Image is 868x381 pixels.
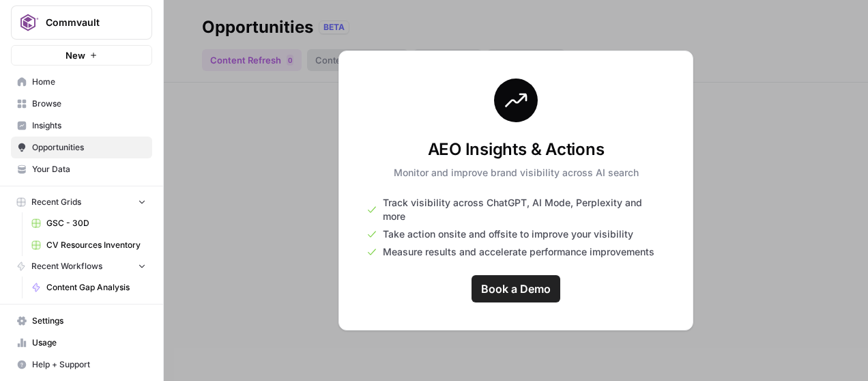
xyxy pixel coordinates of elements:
span: Insights [32,119,146,132]
a: Usage [11,332,152,354]
button: Recent Workflows [11,256,152,277]
img: Commvault Logo [16,10,40,35]
button: Workspace: Commvault [11,5,152,40]
span: Usage [32,337,146,349]
a: GSC - 30D [25,212,152,234]
span: GSC - 30D [46,217,146,229]
span: Recent Grids [31,196,81,208]
span: Measure results and accelerate performance improvements [383,245,654,259]
span: Content Gap Analysis [46,281,146,294]
h3: AEO Insights & Actions [394,139,639,160]
span: Help + Support [32,358,146,371]
a: Opportunities [11,137,152,158]
a: Your Data [11,158,152,180]
a: Book a Demo [472,275,560,302]
span: Opportunities [32,141,146,154]
span: Book a Demo [481,281,551,297]
a: Content Gap Analysis [25,277,152,298]
span: Take action onsite and offsite to improve your visibility [383,227,633,241]
a: Browse [11,93,152,115]
button: Help + Support [11,354,152,376]
a: Home [11,71,152,93]
span: Home [32,76,146,88]
span: Commvault [46,16,128,29]
a: CV Resources Inventory [25,234,152,256]
span: Recent Workflows [31,260,102,272]
span: CV Resources Inventory [46,239,146,251]
span: Your Data [32,163,146,175]
button: Recent Grids [11,192,152,212]
a: Settings [11,310,152,332]
p: Monitor and improve brand visibility across AI search [394,166,639,180]
button: New [11,45,152,66]
span: Settings [32,315,146,327]
span: New [66,48,85,62]
a: Insights [11,115,152,137]
span: Track visibility across ChatGPT, AI Mode, Perplexity and more [383,196,665,223]
span: Browse [32,98,146,110]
